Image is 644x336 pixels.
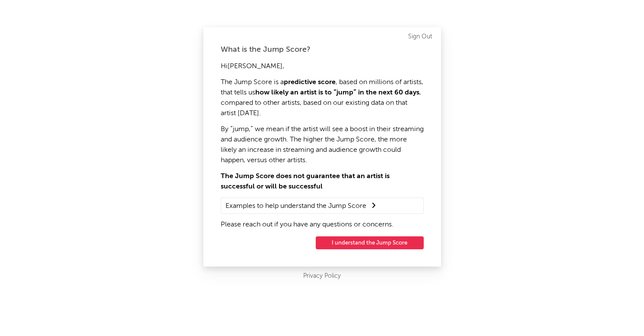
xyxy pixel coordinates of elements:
[408,31,432,42] a: Sign Out
[316,236,424,249] button: I understand the Jump Score
[284,79,336,86] strong: predictive score
[255,89,419,96] strong: how likely an artist is to “jump” in the next 60 days
[221,124,424,166] p: By “jump,” we mean if the artist will see a boost in their streaming and audience growth. The hig...
[221,173,390,190] strong: The Jump Score does not guarantee that an artist is successful or will be successful
[221,44,424,55] div: What is the Jump Score?
[303,271,341,282] a: Privacy Policy
[225,200,419,211] summary: Examples to help understand the Jump Score
[221,61,424,72] p: Hi [PERSON_NAME] ,
[221,77,424,119] p: The Jump Score is a , based on millions of artists, that tells us , compared to other artists, ba...
[221,220,424,230] p: Please reach out if you have any questions or concerns.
